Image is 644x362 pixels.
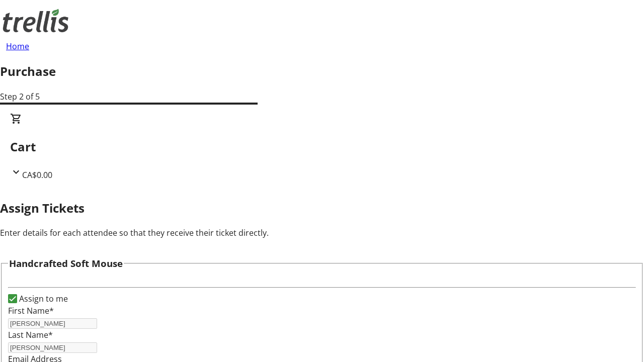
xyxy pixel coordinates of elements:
label: Assign to me [17,293,68,305]
label: Last Name* [8,329,53,340]
h3: Handcrafted Soft Mouse [9,256,123,270]
span: CA$0.00 [22,169,52,180]
h2: Cart [10,138,634,156]
label: First Name* [8,305,54,316]
div: CartCA$0.00 [10,113,634,181]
